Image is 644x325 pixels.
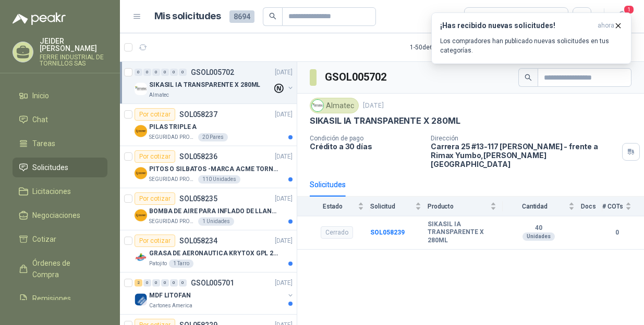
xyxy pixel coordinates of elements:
h3: GSOL005702 [325,69,388,85]
div: Unidades [523,232,555,241]
span: Estado [310,203,356,210]
div: 0 [170,279,178,287]
span: search [525,74,532,81]
div: 0 [161,69,169,76]
span: Órdenes de Compra [32,257,98,280]
p: BOMBA DE AIRE PARA INFLADO DE LLANTAS DE BICICLETA [149,206,279,216]
a: Remisiones [13,289,107,308]
div: Todas [471,11,493,22]
button: ¡Has recibido nuevas solicitudes!ahora Los compradores han publicado nuevas solicitudes en tus ca... [431,12,631,64]
div: 0 [152,69,160,76]
p: SIKASIL IA TRANSPARENTE X 280ML [310,115,460,126]
h3: ¡Has recibido nuevas solicitudes! [440,21,593,30]
span: Solicitud [370,203,413,210]
p: SIKASIL IA TRANSPARENTE X 280ML [149,80,260,90]
th: Producto [428,197,503,216]
div: 1 Unidades [198,217,234,226]
button: 1 [613,7,631,26]
a: Cotizar [13,229,107,249]
a: Por cotizarSOL058235[DATE] Company LogoBOMBA DE AIRE PARA INFLADO DE LLANTAS DE BICICLETASEGURIDA... [120,188,297,230]
div: 0 [161,279,169,287]
span: Negociaciones [32,210,80,221]
p: Patojito [149,259,167,268]
img: Company Logo [312,100,323,111]
p: Crédito a 30 días [310,142,422,151]
a: Por cotizarSOL058237[DATE] Company LogoPILAS TRIPLE ASEGURIDAD PROVISER LTDA20 Pares [120,104,297,146]
b: SIKASIL IA TRANSPARENTE X 280ML [428,220,496,245]
a: Licitaciones [13,181,107,201]
b: 0 [602,228,631,238]
p: PITOS O SILBATOS -MARCA ACME TORNADO 635 [149,164,279,174]
div: 0 [152,279,160,287]
p: [DATE] [275,194,293,204]
a: Solicitudes [13,158,107,177]
div: 0 [170,69,178,76]
a: Órdenes de Compra [13,253,107,284]
p: Condición de pago [310,135,422,142]
span: # COTs [602,203,623,210]
a: Chat [13,110,107,129]
p: GSOL005702 [191,69,234,76]
a: Negociaciones [13,205,107,225]
img: Company Logo [135,125,147,137]
img: Company Logo [135,209,147,222]
div: Por cotizar [135,235,175,247]
b: 40 [503,224,575,232]
span: 8694 [229,10,254,23]
span: Cotizar [32,233,56,245]
div: 1 - 50 de 6465 [410,39,478,56]
p: Cartones America [149,302,192,310]
p: MDF LITOFAN [149,291,191,301]
div: 0 [143,69,151,76]
p: Dirección [431,135,618,142]
span: Producto [428,203,488,210]
p: [DATE] [275,152,293,162]
p: [DATE] [275,236,293,246]
div: 1 Tarro [169,259,193,268]
span: Tareas [32,138,55,149]
img: Company Logo [135,251,147,264]
p: Carrera 25 #13-117 [PERSON_NAME] - frente a Rimax Yumbo , [PERSON_NAME][GEOGRAPHIC_DATA] [431,142,618,168]
p: GSOL005701 [191,279,234,287]
span: search [269,12,276,20]
div: Por cotizar [135,150,175,163]
p: [DATE] [363,101,384,111]
a: 0 0 0 0 0 0 GSOL005702[DATE] Company LogoSIKASIL IA TRANSPARENTE X 280MLAlmatec [135,66,295,99]
th: Solicitud [370,197,428,216]
div: Almatec [310,98,359,113]
div: Por cotizar [135,192,175,205]
p: [DATE] [275,110,293,120]
h1: Mis solicitudes [154,9,221,24]
img: Company Logo [135,293,147,306]
span: ahora [598,21,614,30]
a: Por cotizarSOL058234[DATE] Company LogoGRASA DE AERONAUTICA KRYTOX GPL 207 (SE ADJUNTA IMAGEN DE ... [120,230,297,272]
div: 0 [179,69,187,76]
a: Inicio [13,86,107,106]
p: SEGURIDAD PROVISER LTDA [149,217,196,226]
div: 20 Pares [198,133,228,141]
p: [DATE] [275,68,293,77]
a: Tareas [13,134,107,153]
p: [DATE] [275,278,293,288]
span: Inicio [32,90,49,101]
th: Cantidad [503,197,581,216]
span: Solicitudes [32,162,68,173]
a: SOL058239 [370,229,405,236]
p: SEGURIDAD PROVISER LTDA [149,175,196,184]
img: Logo peakr [13,12,66,25]
a: Por cotizarSOL058236[DATE] Company LogoPITOS O SILBATOS -MARCA ACME TORNADO 635SEGURIDAD PROVISER... [120,146,297,188]
span: 1 [623,5,635,15]
div: 0 [135,69,142,76]
p: PILAS TRIPLE A [149,122,197,132]
p: FERRE INDUSTRIAL DE TORNILLOS SAS [40,54,107,67]
th: Estado [297,197,370,216]
th: # COTs [602,197,644,216]
p: Los compradores han publicado nuevas solicitudes en tus categorías. [440,36,623,55]
div: Por cotizar [135,108,175,121]
p: Almatec [149,91,169,99]
p: SOL058237 [179,111,217,118]
p: SOL058235 [179,195,217,202]
span: Cantidad [503,203,566,210]
div: 0 [179,279,187,287]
